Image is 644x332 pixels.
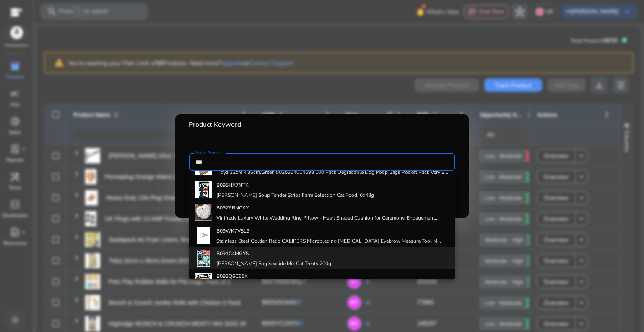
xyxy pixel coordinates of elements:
[216,169,448,175] h4: Tidyz,32cm x 36cm,Green,5025364014598 100 Pack Degradable Dog Poop Bags Pocket Pack Very S...
[216,250,249,257] b: B091C4MGYS
[195,273,212,290] img: 41dym9NsQ6L._AC_US40_.jpg
[216,227,249,234] b: B09WK7V8L9
[189,120,241,129] b: Product Keyword
[195,227,212,244] img: 310xyGt-P9L._SX38_SY50_CR,0,0,38,50_.jpg
[216,214,439,221] h4: Vinifredy Luxury White Wedding Ring Pillow - Heart Shaped Cushion for Ceremony, Engagement...
[216,182,249,188] b: B095HX7NTK
[216,238,441,244] h4: Stainless Steel Golden Ratio CALIPERS Microblading [MEDICAL_DATA] Eyebrow Measure Tool M...
[216,260,331,267] h4: [PERSON_NAME] Bag Seaside Mix Cat Treats 200g
[216,204,249,211] b: B09ZRBNCKY
[195,204,212,221] img: 41ubYaNv-kL._AC_US100_.jpg
[195,150,223,156] mat-label: Select Product*
[195,181,212,198] img: 51V9Thx7mRL._AC_US40_.jpg
[216,192,374,199] h4: [PERSON_NAME] Soup Tender Strips Farm Selection Cat Food, 6x48g
[216,273,248,280] b: B093Q6C65K
[195,250,212,267] img: 51yVlck25GL._AC_SR38,50_.jpg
